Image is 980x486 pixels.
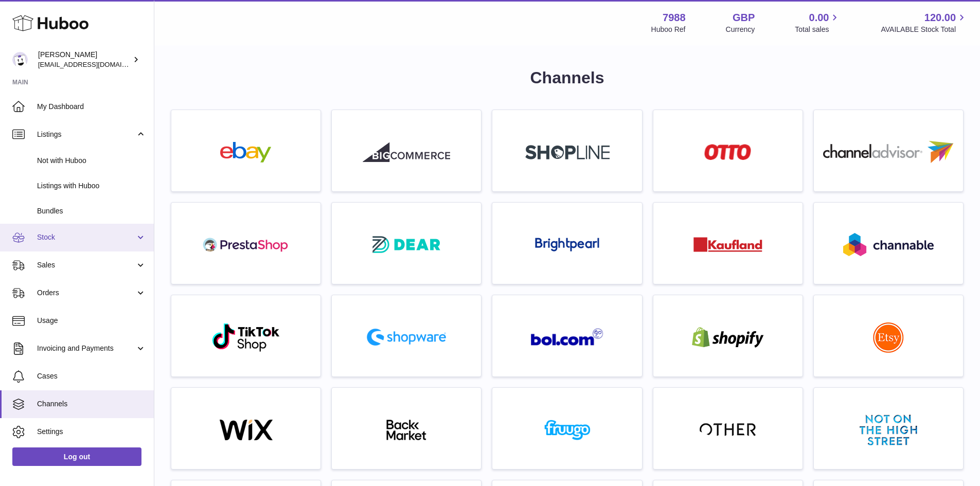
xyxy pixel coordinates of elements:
a: roseta-bol [497,300,636,371]
a: notonthehighstreet [819,393,958,464]
img: roseta-tiktokshop [211,322,281,352]
a: roseta-brightpearl [497,208,636,279]
a: fruugo [497,393,636,464]
a: 120.00 AVAILABLE Stock Total [881,11,968,34]
span: My Dashboard [37,102,146,112]
a: roseta-prestashop [176,208,315,279]
a: roseta-bigcommerce [337,115,476,186]
img: roseta-brightpearl [535,238,599,252]
div: Currency [726,25,755,34]
img: wix [202,420,290,440]
img: roseta-channel-advisor [823,141,953,163]
span: 120.00 [924,11,956,25]
a: ebay [176,115,315,186]
strong: 7988 [663,11,686,25]
div: [PERSON_NAME] [38,50,131,69]
span: Usage [37,316,146,326]
img: roseta-kaufland [693,237,762,252]
img: fruugo [524,420,611,440]
a: roseta-tiktokshop [176,300,315,371]
img: roseta-bol [531,328,604,346]
span: Sales [37,260,135,270]
span: Not with Huboo [37,156,146,166]
span: Listings [37,130,135,139]
a: roseta-dear [337,208,476,279]
a: roseta-shopware [337,300,476,371]
img: roseta-channable [843,233,934,256]
img: roseta-prestashop [202,235,290,255]
img: notonthehighstreet [860,415,917,445]
a: 0.00 Total sales [795,11,841,34]
img: roseta-etsy [873,322,904,353]
img: other [700,422,756,438]
span: [EMAIL_ADDRESS][DOMAIN_NAME] [38,60,151,68]
a: roseta-kaufland [658,208,797,279]
a: backmarket [337,393,476,464]
img: shopify [684,327,772,348]
a: other [658,393,797,464]
img: roseta-bigcommerce [363,142,450,163]
a: Log out [12,447,141,466]
img: ebay [202,142,290,163]
span: Channels [37,399,146,409]
a: roseta-channable [819,208,958,279]
span: Invoicing and Payments [37,344,135,353]
img: roseta-shopware [363,325,450,350]
a: shopify [658,300,797,371]
span: Stock [37,232,135,242]
img: internalAdmin-7988@internal.huboo.com [12,52,28,67]
span: 0.00 [809,11,829,25]
div: Huboo Ref [651,25,686,34]
a: roseta-shopline [497,115,636,186]
a: roseta-etsy [819,300,958,371]
img: roseta-shopline [525,145,610,159]
h1: Channels [171,67,964,89]
a: roseta-otto [658,115,797,186]
img: roseta-dear [369,233,443,256]
a: wix [176,393,315,464]
span: Total sales [795,25,841,34]
span: Orders [37,288,135,298]
span: Cases [37,371,146,381]
a: roseta-channel-advisor [819,115,958,186]
img: backmarket [363,420,450,440]
span: AVAILABLE Stock Total [881,25,968,34]
span: Bundles [37,206,146,216]
span: Settings [37,427,146,437]
span: Listings with Huboo [37,181,146,191]
img: roseta-otto [704,144,751,160]
strong: GBP [733,11,755,25]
